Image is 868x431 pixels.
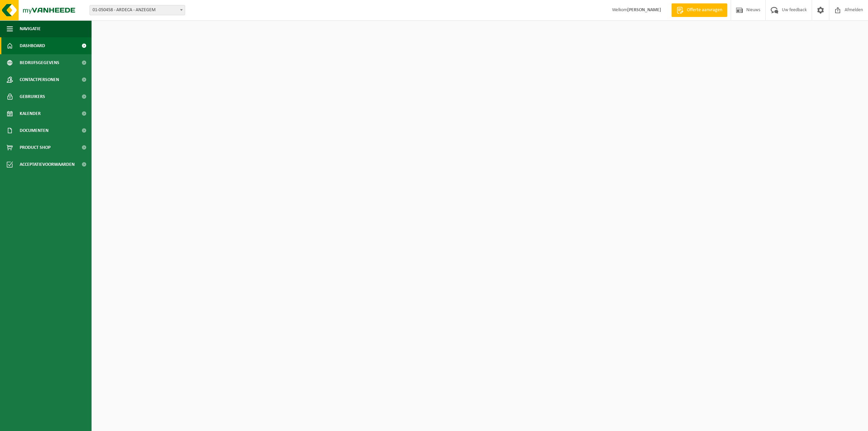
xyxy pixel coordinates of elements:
[20,105,41,122] span: Kalender
[20,37,45,54] span: Dashboard
[90,5,185,15] span: 01-050458 - ARDECA - ANZEGEM
[20,88,45,105] span: Gebruikers
[685,7,724,14] span: Offerte aanvragen
[20,122,48,139] span: Documenten
[90,5,185,15] span: 01-050458 - ARDECA - ANZEGEM
[20,156,75,173] span: Acceptatievoorwaarden
[20,20,41,37] span: Navigatie
[627,7,661,13] strong: [PERSON_NAME]
[20,54,59,71] span: Bedrijfsgegevens
[671,3,727,17] a: Offerte aanvragen
[20,71,59,88] span: Contactpersonen
[20,139,51,156] span: Product Shop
